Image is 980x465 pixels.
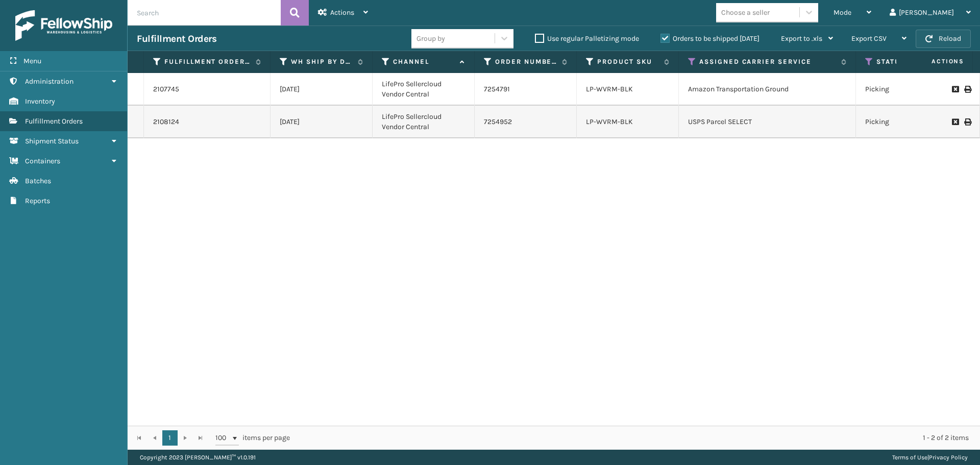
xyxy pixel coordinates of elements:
span: Administration [25,77,73,86]
a: 2108124 [153,117,179,127]
td: LifePro Sellercloud Vendor Central [373,73,475,106]
span: Shipment Status [25,137,79,145]
div: Choose a seller [721,7,770,18]
div: 1 - 2 of 2 items [304,433,969,443]
span: Actions [330,8,354,17]
label: Order Number [495,57,557,66]
a: 2107745 [153,84,179,94]
label: Product SKU [597,57,659,66]
label: Orders to be shipped [DATE] [660,34,759,43]
i: Print Label [964,86,970,93]
i: Request to Be Cancelled [952,86,958,93]
td: Amazon Transportation Ground [679,73,856,106]
td: [DATE] [271,106,373,138]
a: 1 [162,430,178,446]
img: logo [15,10,112,41]
i: Request to Be Cancelled [952,118,958,126]
a: LP-WVRM-BLK [586,117,633,126]
span: Containers [25,157,60,165]
span: Mode [834,8,851,17]
span: Reports [25,197,50,205]
span: Batches [25,177,51,185]
td: Picking [856,106,958,138]
i: Print Label [964,118,970,126]
span: Actions [899,53,970,70]
span: items per page [215,430,290,446]
label: Status [876,57,938,66]
a: Terms of Use [892,454,927,461]
span: Export CSV [851,34,887,43]
label: Fulfillment Order Id [164,57,251,66]
span: Menu [23,57,41,65]
span: Inventory [25,97,55,106]
div: Group by [416,33,445,44]
td: LifePro Sellercloud Vendor Central [373,106,475,138]
td: 7254952 [475,106,577,138]
p: Copyright 2023 [PERSON_NAME]™ v 1.0.191 [140,450,256,465]
label: Assigned Carrier Service [699,57,836,66]
label: Channel [393,57,455,66]
label: Use regular Palletizing mode [535,34,639,43]
div: | [892,450,968,465]
td: Picking [856,73,958,106]
td: USPS Parcel SELECT [679,106,856,138]
span: Fulfillment Orders [25,117,83,126]
h3: Fulfillment Orders [137,33,216,45]
label: WH Ship By Date [291,57,353,66]
td: [DATE] [271,73,373,106]
a: LP-WVRM-BLK [586,85,633,93]
span: 100 [215,433,231,443]
button: Reload [916,30,971,48]
a: Privacy Policy [929,454,968,461]
td: 7254791 [475,73,577,106]
span: Export to .xls [781,34,822,43]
